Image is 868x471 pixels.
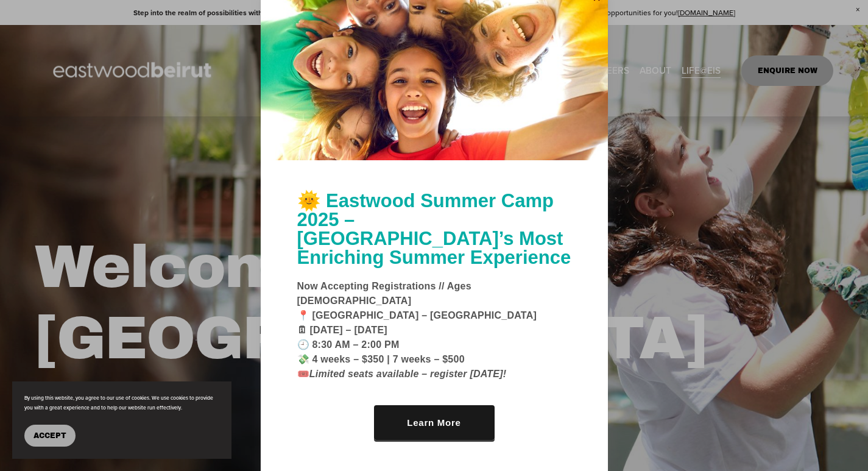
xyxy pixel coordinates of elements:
[34,431,66,440] span: Accept
[12,381,231,459] section: Cookie banner
[297,191,571,267] h1: 🌞 Eastwood Summer Camp 2025 – [GEOGRAPHIC_DATA]’s Most Enriching Summer Experience
[24,425,76,447] button: Accept
[24,394,219,413] p: By using this website, you agree to our use of cookies. We use cookies to provide you with a grea...
[374,405,495,440] a: Learn More
[297,281,537,379] strong: Now Accepting Registrations // Ages [DEMOGRAPHIC_DATA] 📍 [GEOGRAPHIC_DATA] – [GEOGRAPHIC_DATA] 🗓 ...
[309,369,507,379] em: Limited seats available – register [DATE]!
